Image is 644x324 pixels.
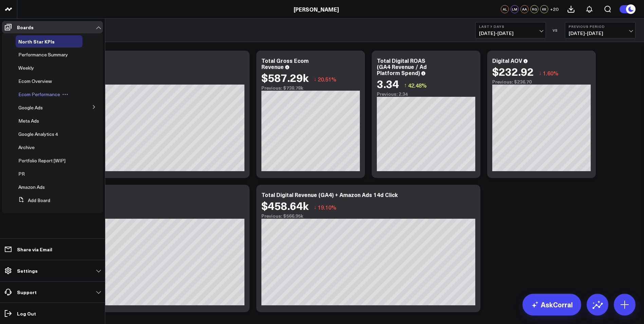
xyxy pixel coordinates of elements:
a: Meta Ads [18,118,39,124]
p: Support [17,289,37,295]
a: North Star KPIs [18,39,55,44]
a: Google Ads [18,105,43,110]
b: Last 7 Days [479,24,542,29]
span: Google Analytics 4 [18,131,58,137]
div: Previous: $738.78k [261,85,360,91]
div: Previous: 2.34 [377,91,475,97]
span: [DATE] - [DATE] [569,31,632,36]
a: Performance Summary [18,52,68,57]
div: Total Digital ROAS (GA4 Revenue / Ad Platform Spend) [377,57,427,76]
a: Ecom Overview [18,78,52,84]
div: Total Digital Revenue (GA4) + Amazon Ads 14d Click [261,191,398,198]
a: Ecom Performance [18,92,60,97]
span: North Star KPIs [18,38,55,45]
a: Portfolio Report [WIP] [18,158,66,163]
span: [DATE] - [DATE] [479,31,542,36]
span: ↓ [539,69,541,77]
b: Previous Period [569,24,632,29]
span: Ecom Overview [18,78,52,84]
span: Performance Summary [18,51,68,58]
div: AL [501,5,509,13]
div: KK [540,5,548,13]
span: Google Ads [18,104,43,111]
p: Boards [17,24,34,30]
div: $587.29k [261,71,309,84]
div: RG [530,5,538,13]
div: Previous: $236.70 [492,79,591,85]
a: Google Analytics 4 [18,131,58,137]
div: Digital AOV [492,57,522,64]
div: Total Gross Ecom Revenue [261,57,309,70]
span: + 20 [550,7,558,12]
span: 20.51% [318,75,336,83]
a: Amazon Ads [18,184,45,190]
a: AskCorral [522,294,581,316]
span: ↓ [314,75,316,84]
span: 1.60% [543,69,558,77]
span: Portfolio Report [WIP] [18,157,66,164]
button: Previous Period[DATE]-[DATE] [565,22,636,38]
span: PR [18,170,25,177]
span: ↑ [404,81,407,90]
p: Share via Email [17,247,52,252]
button: Last 7 Days[DATE]-[DATE] [475,22,546,38]
span: ↓ [314,203,316,212]
div: 3.34 [377,77,399,90]
a: Weekly [18,65,34,71]
button: +20 [550,5,558,13]
div: Previous: $566.95k [261,213,475,219]
span: 42.48% [408,82,427,89]
span: Amazon Ads [18,184,45,190]
div: VS [549,28,562,32]
p: Log Out [17,311,36,316]
span: Meta Ads [18,118,39,124]
div: LM [511,5,519,13]
div: Previous: 195.29k [31,213,244,219]
span: Weekly [18,65,34,71]
a: PR [18,171,25,177]
div: AA [520,5,529,13]
a: Log Out [2,307,103,320]
div: Previous: $242.18k [31,79,244,85]
a: [PERSON_NAME] [294,5,339,13]
div: $232.92 [492,65,534,77]
span: Ecom Performance [18,91,60,97]
span: 19.10% [318,203,336,211]
button: Add Board [16,194,50,206]
div: $458.64k [261,199,309,212]
span: Archive [18,144,35,150]
p: Settings [17,268,38,273]
a: Archive [18,145,35,150]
